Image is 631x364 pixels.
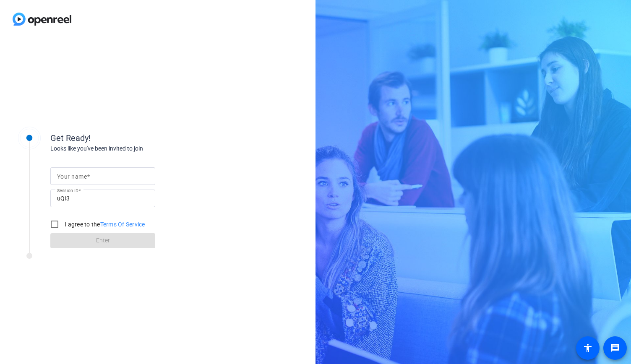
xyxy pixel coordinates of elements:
[50,144,218,153] div: Looks like you've been invited to join
[100,221,145,228] a: Terms Of Service
[610,343,620,353] mat-icon: message
[63,220,145,229] label: I agree to the
[50,132,218,144] div: Get Ready!
[57,188,78,193] mat-label: Session ID
[583,343,593,353] mat-icon: accessibility
[57,173,87,180] mat-label: Your name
